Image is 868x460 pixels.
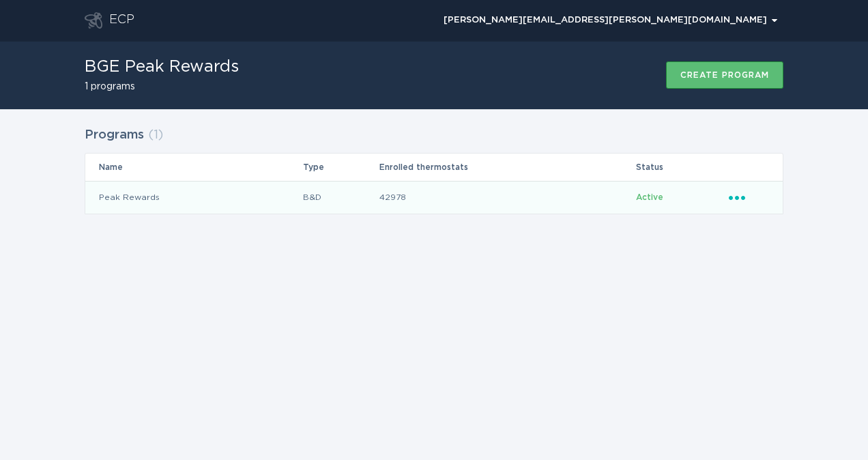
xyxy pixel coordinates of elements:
td: B&D [302,181,379,214]
h2: Programs [85,123,144,147]
h2: 1 programs [85,82,239,91]
th: Name [85,154,302,181]
h1: BGE Peak Rewards [85,59,239,75]
td: 42978 [379,181,635,214]
button: Go to dashboard [85,12,102,29]
button: Open user account details [437,10,783,31]
th: Status [635,154,728,181]
div: Popover menu [729,190,769,205]
tr: 158a397e58434e6386b1bb1e85e598f0 [85,181,783,214]
tr: Table Headers [85,154,783,181]
span: ( 1 ) [148,129,163,141]
th: Enrolled thermostats [379,154,635,181]
div: Popover menu [437,10,783,31]
span: Active [636,193,663,201]
div: [PERSON_NAME][EMAIL_ADDRESS][PERSON_NAME][DOMAIN_NAME] [444,16,777,25]
button: Create program [666,61,783,89]
div: Create program [680,71,769,79]
th: Type [302,154,379,181]
div: ECP [109,12,134,29]
td: Peak Rewards [85,181,302,214]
